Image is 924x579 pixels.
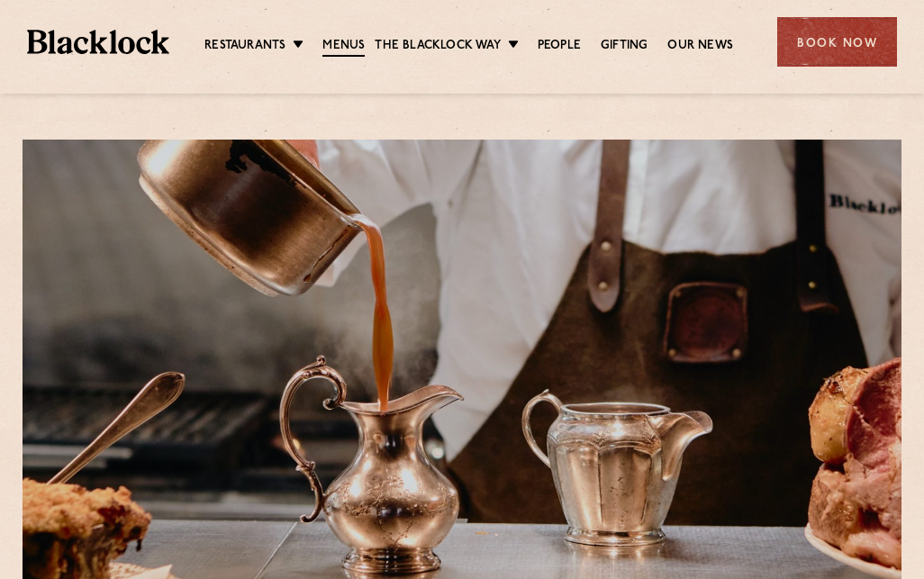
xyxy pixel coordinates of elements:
a: The Blacklock Way [375,37,500,55]
a: Gifting [601,37,648,55]
a: Our News [667,37,733,55]
a: Restaurants [204,37,285,55]
img: BL_Textured_Logo-footer-cropped.svg [27,30,169,54]
div: Book Now [777,17,897,67]
a: Menus [322,37,365,57]
a: People [538,37,581,55]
